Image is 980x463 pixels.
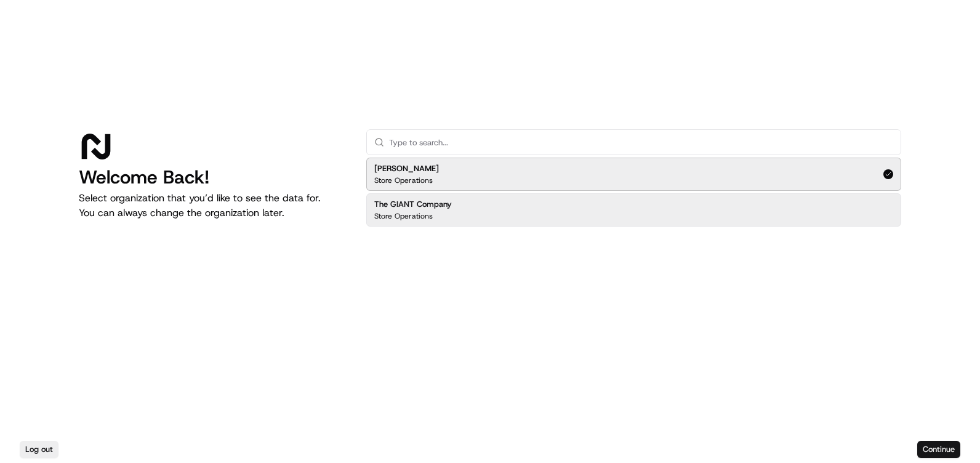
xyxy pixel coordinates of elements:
p: Store Operations [374,211,433,221]
p: Store Operations [374,175,433,185]
button: Continue [917,441,960,458]
h2: [PERSON_NAME] [374,163,439,174]
input: Type to search... [389,130,893,155]
h1: Welcome Back! [79,166,347,188]
h2: The GIANT Company [374,199,452,210]
p: Select organization that you’d like to see the data for. You can always change the organization l... [79,191,347,220]
button: Log out [20,441,58,458]
div: Suggestions [366,155,901,229]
